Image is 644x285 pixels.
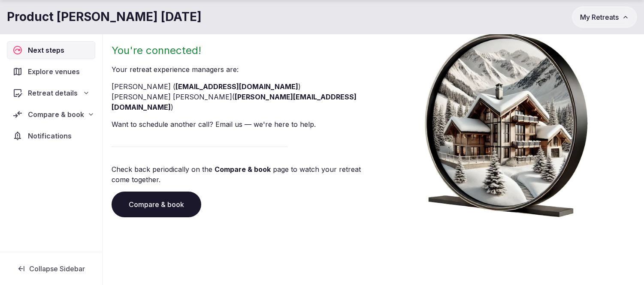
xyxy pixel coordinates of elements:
[175,82,298,91] a: [EMAIL_ADDRESS][DOMAIN_NAME]
[112,92,370,112] li: [PERSON_NAME] [PERSON_NAME] ( )
[411,27,602,217] img: Winter chalet retreat in picture frame
[580,13,619,21] span: My Retreats
[112,93,357,111] a: [PERSON_NAME][EMAIL_ADDRESS][DOMAIN_NAME]
[28,109,84,120] span: Compare & book
[112,119,370,129] p: Want to schedule another call? Email us — we're here to help.
[29,264,85,273] span: Collapse Sidebar
[28,45,68,55] span: Next steps
[112,44,370,57] h2: You're connected!
[572,6,637,28] button: My Retreats
[112,164,370,185] p: Check back periodically on the page to watch your retreat come together.
[7,9,202,25] h1: Product [PERSON_NAME] [DATE]
[7,63,95,81] a: Explore venues
[215,165,271,174] a: Compare & book
[28,66,83,77] span: Explore venues
[112,81,370,92] li: [PERSON_NAME] ( )
[7,41,95,59] a: Next steps
[7,127,95,145] a: Notifications
[28,131,75,141] span: Notifications
[112,192,201,217] a: Compare & book
[28,88,78,98] span: Retreat details
[7,259,95,278] button: Collapse Sidebar
[112,64,370,75] p: Your retreat experience manager s are :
